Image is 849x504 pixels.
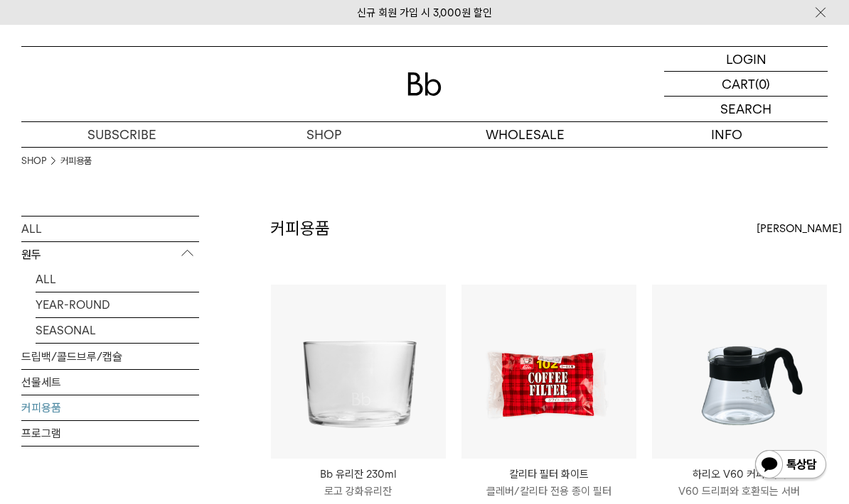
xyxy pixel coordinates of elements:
[757,220,842,237] span: [PERSON_NAME]
[271,466,446,500] a: Bb 유리잔 230ml 로고 강화유리잔
[461,466,636,483] p: 칼리타 필터 화이트
[270,217,330,241] h2: 커피용품
[652,466,827,500] a: 하리오 V60 커피 서버 V60 드리퍼와 호환되는 서버
[271,466,446,483] p: Bb 유리잔 230ml
[754,449,828,483] img: 카카오톡 채널 1:1 채팅 버튼
[271,285,446,459] img: Bb 유리잔 230ml
[21,122,223,147] a: SUBSCRIBE
[461,285,636,459] img: 칼리타 필터 화이트
[664,47,828,72] a: LOGIN
[626,122,828,147] p: INFO
[652,466,827,483] p: 하리오 V60 커피 서버
[755,72,770,96] p: (0)
[424,122,626,147] p: WHOLESALE
[21,217,199,241] a: ALL
[21,370,199,395] a: 선물세트
[21,344,199,369] a: 드립백/콜드브루/캡슐
[36,292,199,317] a: YEAR-ROUND
[60,154,92,168] a: 커피용품
[21,242,199,268] p: 원두
[652,285,827,459] img: 하리오 V60 커피 서버
[21,421,199,446] a: 프로그램
[664,72,828,97] a: CART (0)
[652,483,827,500] p: V60 드리퍼와 호환되는 서버
[461,483,636,500] p: 클레버/칼리타 전용 종이 필터
[461,466,636,500] a: 칼리타 필터 화이트 클레버/칼리타 전용 종이 필터
[722,72,755,96] p: CART
[21,154,46,168] a: SHOP
[271,483,446,500] p: 로고 강화유리잔
[720,97,771,121] p: SEARCH
[357,6,492,19] a: 신규 회원 가입 시 3,000원 할인
[407,72,442,96] img: 로고
[223,122,425,147] a: SHOP
[36,267,199,292] a: ALL
[36,318,199,343] a: SEASONAL
[21,395,199,420] a: 커피용품
[726,47,767,71] p: LOGIN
